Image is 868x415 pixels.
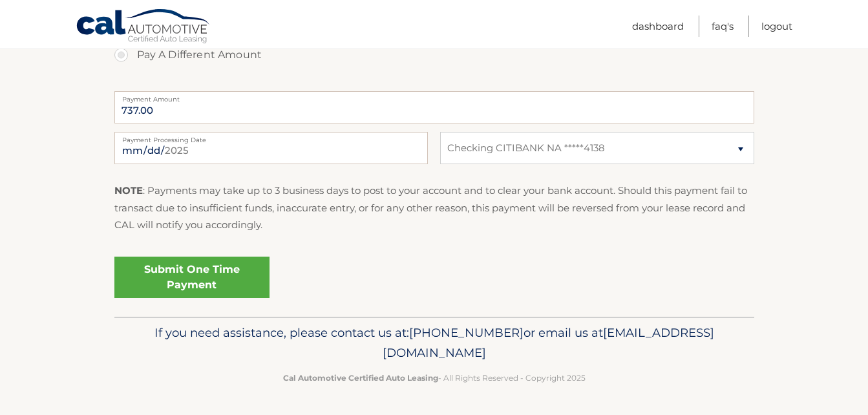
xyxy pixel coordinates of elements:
[712,16,734,37] a: FAQ's
[114,182,754,233] p: : Payments may take up to 3 business days to post to your account and to clear your bank account....
[409,325,524,340] span: [PHONE_NUMBER]
[283,373,438,383] strong: Cal Automotive Certified Auto Leasing
[114,42,754,68] label: Pay A Different Amount
[76,8,211,46] a: Cal Automotive
[114,184,143,197] strong: NOTE
[114,132,428,164] input: Payment Date
[114,132,428,142] label: Payment Processing Date
[632,16,684,37] a: Dashboard
[123,323,746,364] p: If you need assistance, please contact us at: or email us at
[114,91,754,123] input: Payment Amount
[123,371,746,385] p: - All Rights Reserved - Copyright 2025
[761,16,792,37] a: Logout
[114,257,270,298] a: Submit One Time Payment
[114,91,754,101] label: Payment Amount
